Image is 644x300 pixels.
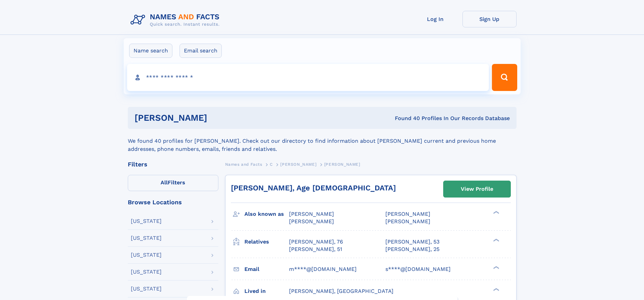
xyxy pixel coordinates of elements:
[444,181,510,197] a: View Profile
[492,287,500,292] div: ❯
[128,129,517,153] div: We found 40 profiles for [PERSON_NAME]. Check out our directory to find information about [PERSON...
[180,44,222,58] label: Email search
[385,218,430,225] span: [PERSON_NAME]
[289,218,334,225] span: [PERSON_NAME]
[128,175,218,191] label: Filters
[492,64,517,91] button: Search Button
[244,263,289,275] h3: Email
[462,11,517,27] a: Sign Up
[408,11,462,27] a: Log In
[301,115,510,122] div: Found 40 Profiles In Our Records Database
[131,218,162,224] div: [US_STATE]
[135,114,301,122] h1: [PERSON_NAME]
[225,160,262,168] a: Names and Facts
[385,238,439,246] a: [PERSON_NAME], 53
[244,236,289,248] h3: Relatives
[280,162,316,167] span: [PERSON_NAME]
[231,184,396,192] a: [PERSON_NAME], Age [DEMOGRAPHIC_DATA]
[161,179,168,186] span: All
[270,162,273,167] span: C
[492,238,500,242] div: ❯
[385,211,430,217] span: [PERSON_NAME]
[280,160,316,168] a: [PERSON_NAME]
[131,286,162,292] div: [US_STATE]
[244,285,289,297] h3: Lived in
[128,199,218,205] div: Browse Locations
[131,269,162,275] div: [US_STATE]
[131,235,162,241] div: [US_STATE]
[289,288,393,294] span: [PERSON_NAME], [GEOGRAPHIC_DATA]
[385,246,439,253] a: [PERSON_NAME], 25
[492,210,500,215] div: ❯
[289,238,343,246] a: [PERSON_NAME], 76
[129,44,172,58] label: Name search
[289,246,342,253] a: [PERSON_NAME], 51
[270,160,273,168] a: C
[461,181,493,197] div: View Profile
[128,11,225,29] img: Logo Names and Facts
[324,162,360,167] span: [PERSON_NAME]
[127,64,489,91] input: search input
[131,252,162,258] div: [US_STATE]
[289,211,334,217] span: [PERSON_NAME]
[244,208,289,220] h3: Also known as
[128,161,218,167] div: Filters
[492,265,500,270] div: ❯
